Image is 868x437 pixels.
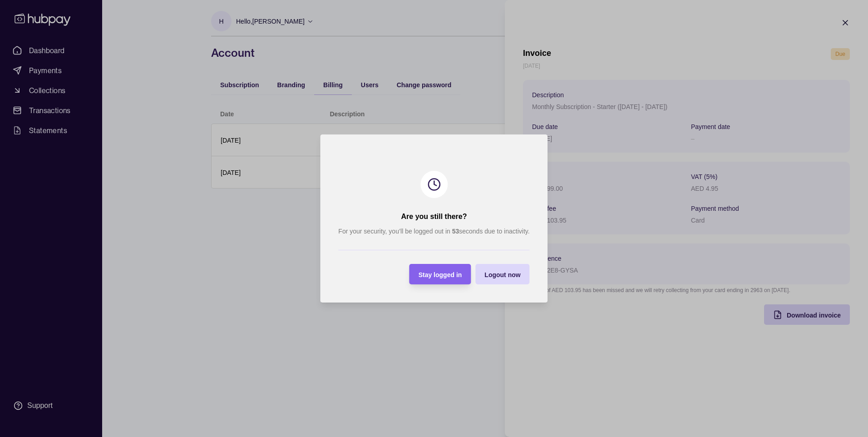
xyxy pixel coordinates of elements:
button: Stay logged in [409,264,471,284]
span: Logout now [484,271,520,278]
span: Stay logged in [419,271,462,278]
strong: 53 [452,228,459,235]
p: For your security, you’ll be logged out in seconds due to inactivity. [338,226,529,236]
button: Logout now [475,264,529,284]
h2: Are you still there? [401,212,467,222]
